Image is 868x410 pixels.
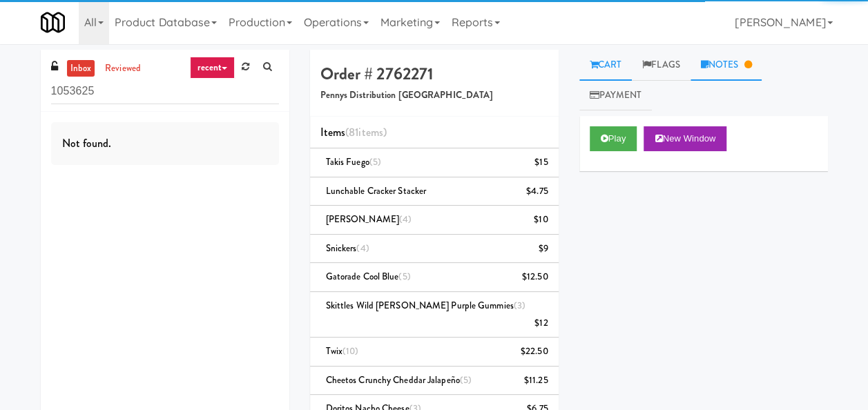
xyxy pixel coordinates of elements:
[67,60,95,77] a: inbox
[326,184,427,197] span: Lunchable Cracker Stacker
[534,211,548,228] div: $10
[514,299,525,312] span: (3)
[398,270,410,283] span: (5)
[326,155,381,168] span: Takis Fuego
[326,373,472,387] span: Cheetos Crunchy Cheddar Jalapeño
[358,124,383,140] ng-pluralize: items
[590,126,637,151] button: Play
[326,299,526,312] span: Skittles Wild [PERSON_NAME] Purple Gummies
[369,155,381,168] span: (5)
[320,65,548,83] h4: Order # 2762271
[356,242,369,255] span: (4)
[326,213,412,226] span: [PERSON_NAME]
[579,80,653,111] a: Payment
[326,242,369,255] span: Snickers
[522,269,548,286] div: $12.50
[41,10,65,35] img: Micromart
[62,135,112,151] span: Not found.
[320,124,387,140] span: Items
[102,60,144,77] a: reviewed
[534,154,548,171] div: $15
[399,213,412,226] span: (4)
[521,343,548,360] div: $22.50
[345,124,387,140] span: (81 )
[691,50,762,81] a: Notes
[644,126,726,151] button: New Window
[524,372,548,389] div: $11.25
[534,315,548,332] div: $12
[526,183,548,200] div: $4.75
[326,344,359,358] span: Twix
[343,344,358,358] span: (10)
[632,50,691,81] a: Flags
[51,79,279,104] input: Search vision orders
[326,270,411,283] span: Gatorade Cool Blue
[190,57,235,79] a: recent
[460,373,472,387] span: (5)
[538,240,548,257] div: $9
[579,50,633,81] a: Cart
[320,90,548,101] h5: Pennys Distribution [GEOGRAPHIC_DATA]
